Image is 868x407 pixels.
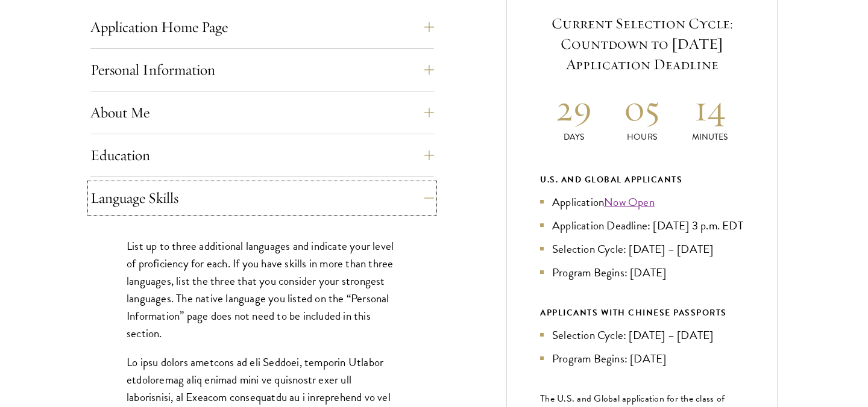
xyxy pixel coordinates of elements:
div: U.S. and Global Applicants [540,172,744,187]
h2: 14 [676,85,744,131]
h5: Current Selection Cycle: Countdown to [DATE] Application Deadline [540,13,744,75]
p: Minutes [676,131,744,143]
div: APPLICANTS WITH CHINESE PASSPORTS [540,305,744,320]
button: About Me [90,98,434,127]
li: Application Deadline: [DATE] 3 p.m. EDT [540,217,744,234]
li: Application [540,193,744,211]
li: Selection Cycle: [DATE] – [DATE] [540,240,744,258]
button: Language Skills [90,184,434,213]
p: Hours [608,131,676,143]
p: Days [540,131,608,143]
h2: 29 [540,85,608,131]
p: List up to three additional languages and indicate your level of proficiency for each. If you hav... [127,237,398,342]
button: Education [90,141,434,170]
button: Personal Information [90,55,434,84]
li: Program Begins: [DATE] [540,264,744,281]
a: Now Open [604,193,655,211]
h2: 05 [608,85,676,131]
li: Selection Cycle: [DATE] – [DATE] [540,326,744,344]
li: Program Begins: [DATE] [540,350,744,367]
button: Application Home Page [90,13,434,42]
